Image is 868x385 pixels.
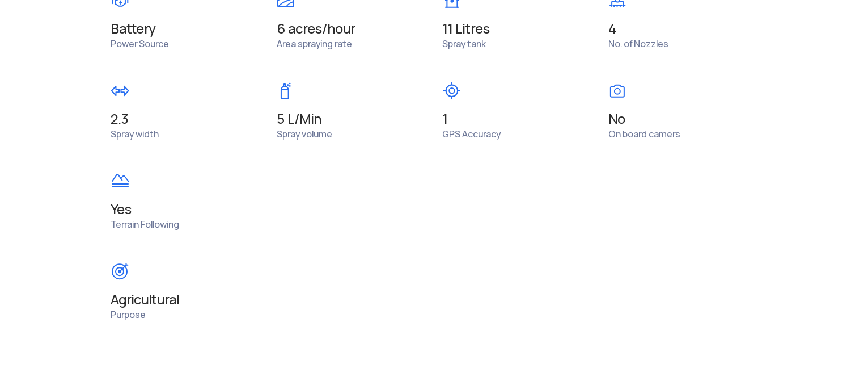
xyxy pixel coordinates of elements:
span: 11 Litres [443,21,592,37]
span: GPS Accuracy [443,128,501,140]
span: No [608,111,757,127]
span: Yes [111,202,260,217]
span: 2.3 [111,111,260,127]
span: Spray width [111,128,159,140]
span: Agricultural [111,292,757,308]
span: 4 [608,21,757,37]
span: Purpose [111,309,146,321]
span: Terrain Following [111,219,180,231]
span: 1 [443,111,592,127]
span: 5 L/Min [277,111,426,127]
span: Battery [111,21,260,37]
span: No. of Nozzles [608,38,668,50]
span: Power Source [111,38,170,50]
span: 6 acres/hour [277,21,426,37]
span: On board camers [608,128,680,140]
span: Spray volume [277,128,332,140]
span: Spray tank [443,38,486,50]
span: Area spraying rate [277,38,352,50]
